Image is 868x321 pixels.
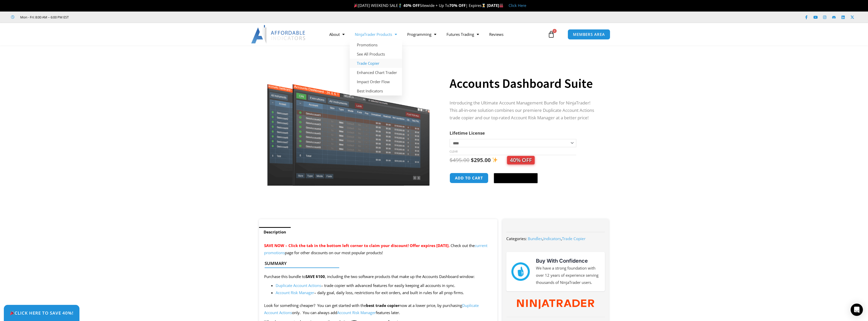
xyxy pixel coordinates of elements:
[350,28,402,40] a: NinjaTrader Products
[398,4,402,7] img: 🏌️‍♂️
[251,25,306,44] img: LogoAI | Affordable Indicators – NinjaTrader
[264,243,450,248] span: SAVE NOW – Click the tab in the bottom left corner to claim your discount! Offer expires [DATE].
[350,40,402,49] a: Promotions
[487,3,503,8] strong: [DATE]
[403,3,420,8] strong: 40% OFF
[507,156,535,164] span: 40% OFF
[573,33,605,36] span: MEMBERS AREA
[851,304,863,316] div: Open Intercom Messenger
[540,27,562,42] a: 0
[402,28,441,40] a: Programming
[276,282,492,289] li: – trade copier with advanced features for easily keeping all accounts in sync.
[536,257,600,265] h3: Buy With Confidence
[306,274,325,279] strong: SAVE $100
[450,99,599,122] p: Introducing the Ultimate Account Management Bundle for NinjaTrader! This all-in-one solution comb...
[366,303,400,308] strong: best trade copier
[528,236,542,241] a: Bundles
[276,289,492,296] li: – daily goal, daily loss, restrictions for exit orders, and built in rules for all prop firms.
[568,29,610,40] a: MEMBERS AREA
[450,156,453,164] span: $
[353,3,487,8] span: [DATE] WEEKEND SALE Sitewide + Up To | Expires
[492,157,498,163] img: ✨
[19,14,69,20] span: Mon - Fri: 8:00 AM – 6:00 PM EST
[450,150,458,153] a: Clear options
[536,265,600,286] p: We have a strong foundation with over 12 years of experience serving thousands of NinjaTrader users.
[324,28,546,40] nav: Menu
[450,190,599,195] iframe: PayPal Message 1
[350,77,402,86] a: Impact Order Flow
[276,290,314,295] a: Account Risk Manager
[482,4,486,7] img: ⌛
[509,3,526,8] a: Click Here
[543,236,561,241] a: Indicators
[264,273,492,280] p: Purchase this bundle to , including the two software products that make up the Accounts Dashboard...
[471,156,491,164] bdi: 295.00
[324,28,350,40] a: About
[354,4,358,7] img: 🎉
[350,40,402,95] ul: NinjaTrader Products
[511,262,530,281] img: mark thumbs good 43913 | Affordable Indicators – NinjaTrader
[350,86,402,95] a: Best Indicators
[517,299,594,309] img: NinjaTrader Wordmark color RGB | Affordable Indicators – NinjaTrader
[471,156,474,164] span: $
[441,28,484,40] a: Futures Trading
[450,173,488,183] button: Add to cart
[450,74,599,92] h1: Accounts Dashboard Suite
[264,242,492,256] p: Check out the page for other discounts on our most popular products!
[10,311,14,315] img: 🎉
[350,49,402,59] a: See All Products
[499,4,503,7] img: 🏭
[350,59,402,68] a: Trade Copier
[276,283,321,288] a: Duplicate Account Actions
[450,156,470,164] bdi: 495.00
[449,3,466,8] strong: 70% OFF
[4,305,79,321] a: 🎉Click Here to save 40%!
[506,236,527,241] span: Categories:
[494,173,538,183] button: Buy with GPay
[528,236,585,241] span: , ,
[10,311,74,315] span: Click Here to save 40%!
[450,130,485,136] label: Lifetime License
[264,302,492,316] p: Look for something cheaper? You can get started with the now at a lower price, by purchasing only...
[259,227,291,237] a: Description
[76,15,153,20] iframe: Customer reviews powered by Trustpilot
[484,28,509,40] a: Reviews
[562,236,585,241] a: Trade Copier
[350,68,402,77] a: Enhanced Chart Trader
[553,29,557,33] span: 0
[265,261,488,266] h4: Summary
